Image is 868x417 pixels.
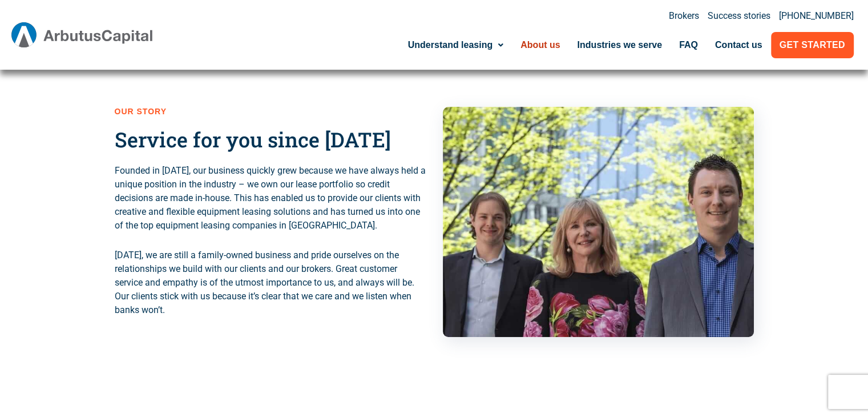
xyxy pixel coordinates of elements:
[671,32,706,58] a: FAQ
[512,32,568,58] a: About us
[771,32,854,58] a: Get Started
[708,11,770,21] a: Success stories
[115,127,426,152] h3: Service for you since [DATE]
[568,32,671,58] a: Industries we serve
[706,32,771,58] a: Contact us
[115,107,426,117] h2: Our Story
[669,11,699,21] a: Brokers
[115,164,426,232] p: Founded in [DATE], our business quickly grew because we have always held a unique position in the...
[115,248,426,317] p: [DATE], we are still a family-owned business and pride ourselves on the relationships we build wi...
[399,32,512,58] a: Understand leasing
[779,11,854,21] a: [PHONE_NUMBER]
